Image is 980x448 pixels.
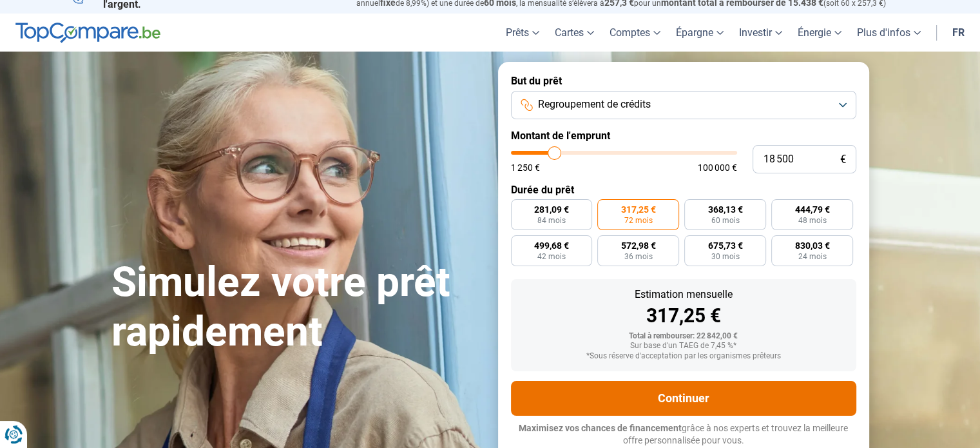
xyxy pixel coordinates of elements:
[798,217,827,224] span: 48 mois
[798,253,827,260] span: 24 mois
[511,130,856,142] label: Montant de l'emprunt
[521,289,846,300] div: Estimation mensuelle
[711,253,740,260] span: 30 mois
[498,14,547,52] a: Prêts
[795,205,830,214] span: 444,79 €
[795,241,830,250] span: 830,03 €
[511,75,856,87] label: But du prêt
[537,253,566,260] span: 42 mois
[15,23,160,43] img: TopCompare
[621,241,656,250] span: 572,98 €
[711,217,740,224] span: 60 mois
[511,422,856,447] p: grâce à nos experts et trouvez la meilleure offre personnalisée pour vous.
[708,205,743,214] span: 368,13 €
[790,14,849,52] a: Énergie
[624,253,653,260] span: 36 mois
[511,91,856,119] button: Regroupement de crédits
[537,217,566,224] span: 84 mois
[521,306,846,326] div: 317,25 €
[511,381,856,416] button: Continuer
[521,352,846,361] div: *Sous réserve d'acceptation par les organismes prêteurs
[538,97,651,112] span: Regroupement de crédits
[534,205,569,214] span: 281,09 €
[621,205,656,214] span: 317,25 €
[624,217,653,224] span: 72 mois
[519,423,682,433] span: Maximisez vos chances de financement
[708,241,743,250] span: 675,73 €
[849,14,928,52] a: Plus d'infos
[731,14,790,52] a: Investir
[945,14,972,52] a: fr
[840,154,846,165] span: €
[521,342,846,351] div: Sur base d'un TAEG de 7,45 %*
[511,184,856,196] label: Durée du prêt
[698,163,737,172] span: 100 000 €
[511,163,540,172] span: 1 250 €
[534,241,569,250] span: 499,68 €
[521,332,846,341] div: Total à rembourser: 22 842,00 €
[668,14,731,52] a: Épargne
[602,14,668,52] a: Comptes
[111,258,483,357] h1: Simulez votre prêt rapidement
[547,14,602,52] a: Cartes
